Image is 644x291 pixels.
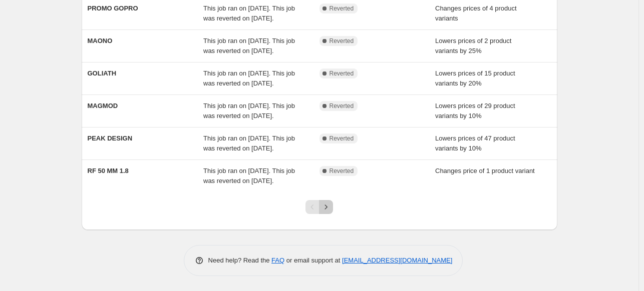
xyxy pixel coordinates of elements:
[330,4,354,12] span: Reverted
[330,134,354,142] span: Reverted
[271,256,284,264] a: FAQ
[305,200,333,214] nav: Pagination
[208,256,272,264] span: Need help? Read the
[435,37,511,54] span: Lowers prices of 2 product variants by 25%
[342,256,452,264] a: [EMAIL_ADDRESS][DOMAIN_NAME]
[330,69,354,77] span: Reverted
[330,102,354,110] span: Reverted
[435,102,515,119] span: Lowers prices of 29 product variants by 10%
[203,4,295,22] span: This job ran on [DATE]. This job was reverted on [DATE].
[435,4,517,22] span: Changes prices of 4 product variants
[88,37,113,44] span: MAONO
[88,4,138,12] span: PROMO GOPRO
[435,134,515,152] span: Lowers prices of 47 product variants by 10%
[203,102,295,119] span: This job ran on [DATE]. This job was reverted on [DATE].
[88,69,117,77] span: GOLIATH
[330,167,354,175] span: Reverted
[203,167,295,184] span: This job ran on [DATE]. This job was reverted on [DATE].
[435,69,515,87] span: Lowers prices of 15 product variants by 20%
[203,134,295,152] span: This job ran on [DATE]. This job was reverted on [DATE].
[88,167,129,174] span: RF 50 MM 1.8
[88,134,133,142] span: PEAK DESIGN
[203,37,295,54] span: This job ran on [DATE]. This job was reverted on [DATE].
[284,256,342,264] span: or email support at
[435,167,535,174] span: Changes price of 1 product variant
[203,69,295,87] span: This job ran on [DATE]. This job was reverted on [DATE].
[319,200,333,214] button: Next
[88,102,118,109] span: MAGMOD
[330,37,354,45] span: Reverted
